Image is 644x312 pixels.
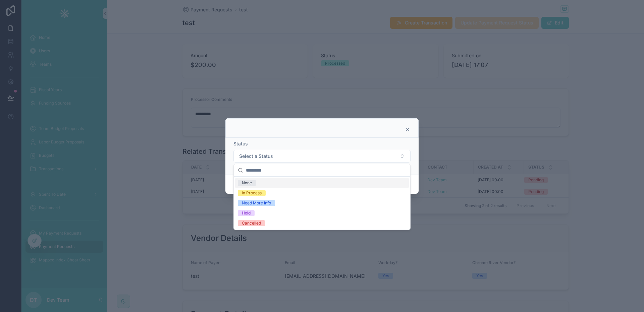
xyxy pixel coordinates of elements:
div: In Process [242,190,262,196]
div: Cancelled [242,220,261,226]
div: None [242,180,252,186]
button: Select Button [233,150,411,163]
span: Status [233,141,248,146]
div: Need More Info [242,200,271,206]
div: Hold [242,210,251,216]
div: Suggestions [234,177,410,230]
span: Select a Status [239,153,273,160]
